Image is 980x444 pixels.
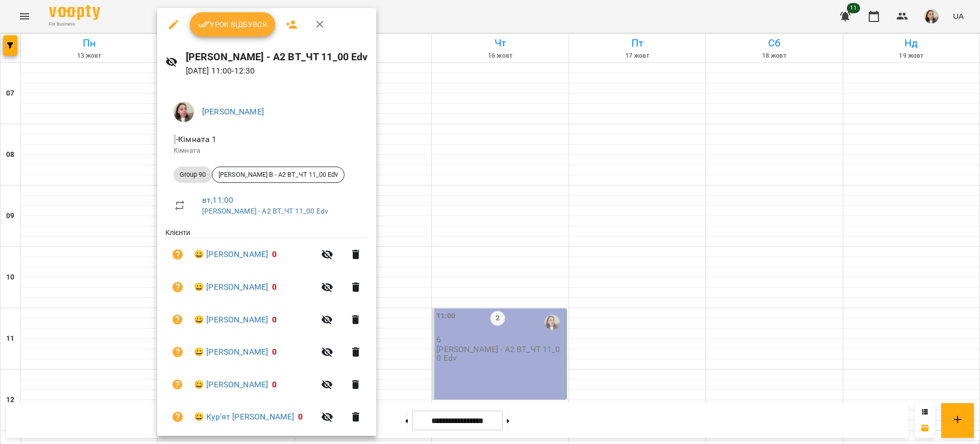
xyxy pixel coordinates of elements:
[186,49,368,65] h6: [PERSON_NAME] - А2 ВТ_ЧТ 11_00 Edv
[212,167,345,183] div: [PERSON_NAME] В - А2 ВТ_ЧТ 11_00 Edv
[194,281,268,293] a: 😀 [PERSON_NAME]
[272,282,277,292] span: 0
[194,346,268,358] a: 😀 [PERSON_NAME]
[272,380,277,389] span: 0
[165,227,368,437] ul: Клієнти
[202,207,328,215] a: [PERSON_NAME] - А2 ВТ_ЧТ 11_00 Edv
[194,248,268,261] a: 😀 [PERSON_NAME]
[202,107,264,116] a: [PERSON_NAME]
[165,308,190,332] button: Візит ще не сплачено. Додати оплату?
[174,170,212,179] span: Group 90
[198,18,267,31] span: Урок відбувся
[165,372,190,397] button: Візит ще не сплачено. Додати оплату?
[174,146,360,156] p: Кімната
[202,195,233,205] a: вт , 11:00
[272,347,277,357] span: 0
[194,379,268,391] a: 😀 [PERSON_NAME]
[165,242,190,267] button: Візит ще не сплачено. Додати оплату?
[212,170,344,179] span: [PERSON_NAME] В - А2 ВТ_ЧТ 11_00 Edv
[174,102,194,122] img: 653bbfbbf8df504e59d327357ad0f725.png
[194,314,268,326] a: 😀 [PERSON_NAME]
[165,405,190,429] button: Візит ще не сплачено. Додати оплату?
[272,249,277,259] span: 0
[174,134,219,144] span: - Кімната 1
[194,411,294,423] a: 😀 Курʼят [PERSON_NAME]
[272,315,277,324] span: 0
[165,340,190,364] button: Візит ще не сплачено. Додати оплату?
[165,275,190,299] button: Візит ще не сплачено. Додати оплату?
[298,412,303,422] span: 0
[186,65,368,77] p: [DATE] 11:00 - 12:30
[190,12,276,37] button: Урок відбувся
